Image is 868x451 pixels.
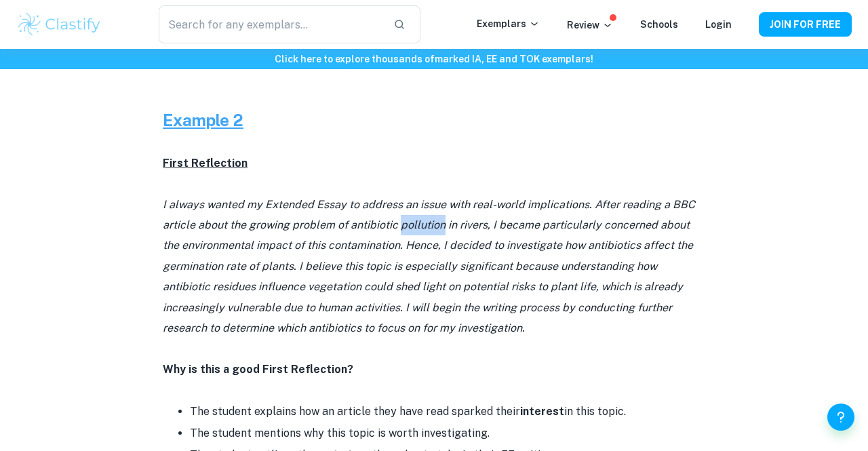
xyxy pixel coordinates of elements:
[159,5,382,43] input: Search for any exemplars...
[520,405,564,418] strong: interest
[477,16,540,31] p: Exemplars
[640,19,678,30] a: Schools
[3,52,865,66] h6: Click here to explore thousands of marked IA, EE and TOK exemplars !
[705,19,732,30] a: Login
[163,363,353,376] strong: Why is this a good First Reflection?
[827,404,854,431] button: Help and Feedback
[16,11,102,38] img: Clastify logo
[567,18,613,33] p: Review
[759,12,852,37] button: JOIN FOR FREE
[163,157,248,170] u: First Reflection
[163,111,243,130] u: Example 2
[190,423,705,444] li: The student mentions why this topic is worth investigating.
[190,401,705,423] li: The student explains how an article they have read sparked their in this topic.
[163,198,695,334] i: I always wanted my Extended Essay to address an issue with real-world implications. After reading...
